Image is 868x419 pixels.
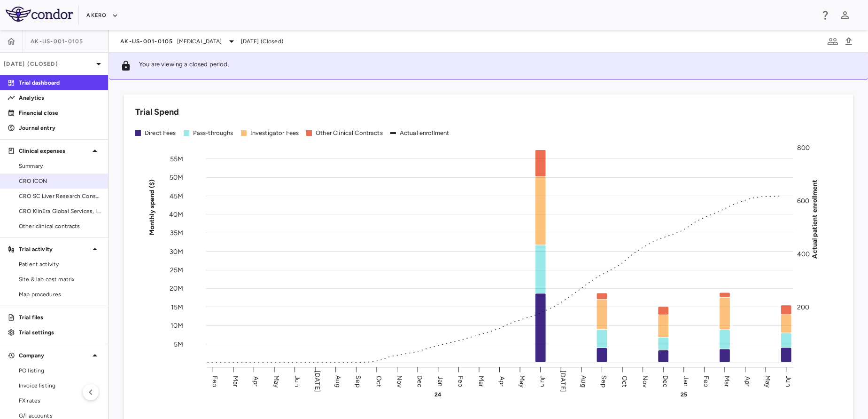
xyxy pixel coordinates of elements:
[682,376,690,386] text: Jan
[784,376,792,387] text: Jun
[252,376,260,386] text: Apr
[19,313,101,322] p: Trial files
[211,375,219,387] text: Feb
[354,375,362,387] text: Sep
[600,375,608,387] text: Sep
[19,192,101,200] span: CRO SC Liver Research Consortium LLC
[177,37,222,46] span: [MEDICAL_DATA]
[170,229,183,237] tspan: 35M
[559,371,567,392] text: [DATE]
[170,322,183,330] tspan: 10M
[764,375,772,387] text: May
[170,247,183,255] tspan: 30M
[19,260,101,269] span: Patient activity
[19,328,101,337] p: Trial settings
[170,155,183,163] tspan: 55M
[170,266,183,274] tspan: 25M
[19,109,101,117] p: Financial close
[19,351,89,360] p: Company
[31,38,84,45] span: AK-US-001-0105
[797,250,810,258] tspan: 400
[19,396,101,405] span: FX rates
[19,79,101,87] p: Trial dashboard
[171,303,183,311] tspan: 15M
[170,285,183,293] tspan: 20M
[744,376,752,386] text: Apr
[620,375,628,387] text: Oct
[19,207,101,215] span: CRO KlinEra Global Services, Inc
[811,179,819,258] tspan: Actual patient enrollment
[313,371,321,392] text: [DATE]
[139,60,229,71] p: You are viewing a closed period.
[477,375,485,387] text: Mar
[19,147,89,155] p: Clinical expenses
[19,275,101,284] span: Site & lab cost matrix
[518,375,526,387] text: May
[702,375,710,387] text: Feb
[436,376,444,386] text: Jan
[19,290,101,299] span: Map procedures
[19,177,101,185] span: CRO ICON
[6,7,73,22] img: logo-full-SnFGN8VE.png
[416,375,424,387] text: Dec
[498,376,506,386] text: Apr
[241,37,283,46] span: [DATE] (Closed)
[19,245,89,253] p: Trial activity
[145,129,176,137] div: Direct Fees
[797,197,809,205] tspan: 600
[170,174,183,182] tspan: 50M
[375,375,383,387] text: Oct
[272,375,280,387] text: May
[797,144,810,152] tspan: 800
[19,366,101,375] span: PO listing
[170,192,183,200] tspan: 45M
[723,375,731,387] text: Mar
[539,376,547,387] text: Jun
[797,303,809,311] tspan: 200
[661,375,669,387] text: Dec
[19,124,101,132] p: Journal entry
[641,375,649,387] text: Nov
[86,8,118,23] button: Akero
[457,375,465,387] text: Feb
[19,162,101,170] span: Summary
[293,376,301,387] text: Jun
[434,391,442,398] text: 24
[316,129,383,137] div: Other Clinical Contracts
[19,381,101,390] span: Invoice listing
[681,391,687,398] text: 25
[19,94,101,102] p: Analytics
[19,222,101,230] span: Other clinical contracts
[120,38,173,45] span: AK-US-001-0105
[148,179,156,235] tspan: Monthly spend ($)
[135,106,179,119] h6: Trial Spend
[580,375,588,387] text: Aug
[395,375,403,387] text: Nov
[232,375,240,387] text: Mar
[334,375,342,387] text: Aug
[193,129,233,137] div: Pass-throughs
[250,129,299,137] div: Investigator Fees
[174,340,183,348] tspan: 5M
[400,129,449,137] div: Actual enrollment
[169,210,183,218] tspan: 40M
[4,60,93,68] p: [DATE] (Closed)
